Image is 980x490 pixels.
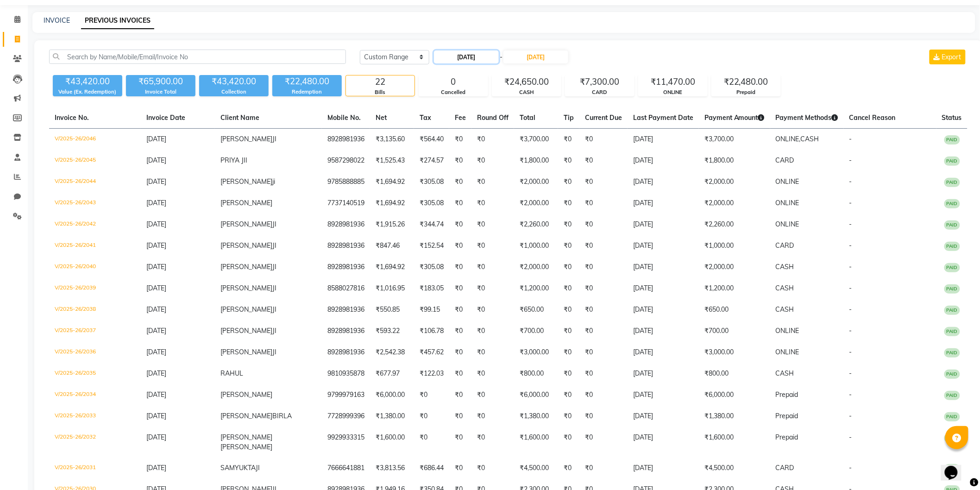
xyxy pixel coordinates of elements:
a: INVOICE [44,16,70,25]
div: ₹65,900.00 [126,75,195,88]
td: ₹0 [579,171,628,193]
td: ₹183.05 [414,278,449,299]
div: CASH [492,88,561,96]
div: ONLINE [639,88,707,96]
span: Prepaid [776,433,798,441]
span: [PERSON_NAME] [220,220,272,228]
td: V/2025-26/2046 [49,129,141,151]
td: ₹1,694.92 [370,171,414,193]
span: PAID [944,220,960,230]
div: Bills [346,88,415,96]
td: ₹305.08 [414,257,449,278]
td: ₹0 [579,150,628,171]
td: ₹0 [471,427,514,458]
td: ₹0 [558,278,579,299]
td: ₹1,016.95 [370,278,414,299]
td: ₹0 [558,427,579,458]
td: ₹2,000.00 [514,171,558,193]
td: 9785888885 [322,171,370,193]
input: Search by Name/Mobile/Email/Invoice No [49,50,346,64]
td: ₹0 [449,214,471,235]
span: [PERSON_NAME] [220,135,272,143]
td: ₹1,200.00 [514,278,558,299]
td: ₹1,380.00 [370,406,414,427]
td: 8928981936 [322,235,370,257]
span: - [849,156,852,164]
button: Export [930,50,966,64]
span: Prepaid [776,412,798,420]
td: ₹800.00 [514,363,558,384]
span: - [849,412,852,420]
span: [DATE] [146,177,166,186]
span: - [849,220,852,228]
span: - [849,369,852,377]
td: ₹0 [471,171,514,193]
span: [DATE] [146,156,166,164]
div: ₹24,650.00 [492,75,561,88]
iframe: chat widget [941,453,971,481]
td: [DATE] [628,171,699,193]
span: PAID [944,412,960,421]
span: Tip [564,113,574,122]
td: ₹0 [471,150,514,171]
span: PAID [944,263,960,272]
span: - [849,177,852,186]
span: JI [272,241,276,250]
span: [DATE] [146,348,166,356]
span: [DATE] [146,433,166,441]
td: ₹6,000.00 [370,384,414,406]
td: 9587298022 [322,150,370,171]
span: [PERSON_NAME] [220,241,272,250]
td: ₹3,000.00 [699,342,770,363]
span: - [849,327,852,335]
input: End Date [503,50,568,63]
td: ₹305.08 [414,171,449,193]
td: ₹564.40 [414,129,449,151]
td: ₹677.97 [370,363,414,384]
td: ₹1,380.00 [514,406,558,427]
td: 7737140519 [322,193,370,214]
td: ₹847.46 [370,235,414,257]
td: ₹0 [471,257,514,278]
div: ₹11,470.00 [639,75,707,88]
td: ₹3,700.00 [699,129,770,151]
span: - [849,263,852,271]
td: ₹0 [449,235,471,257]
td: 7728999396 [322,406,370,427]
span: CARD [776,241,794,250]
span: [DATE] [146,327,166,335]
span: PAID [944,348,960,358]
td: ₹1,525.43 [370,150,414,171]
span: JI [272,263,276,271]
span: - [849,348,852,356]
td: ₹1,800.00 [699,150,770,171]
td: ₹0 [579,193,628,214]
span: ONLINE, [776,135,801,143]
td: ₹0 [449,171,471,193]
td: ₹2,260.00 [514,214,558,235]
span: [PERSON_NAME] [220,412,272,420]
td: ₹0 [558,129,579,151]
td: ₹0 [449,320,471,342]
span: [PERSON_NAME] [220,284,272,292]
td: ₹593.22 [370,320,414,342]
td: ₹0 [449,342,471,363]
td: ₹3,000.00 [514,342,558,363]
td: ₹1,694.92 [370,193,414,214]
td: [DATE] [628,257,699,278]
div: ₹22,480.00 [272,75,342,88]
td: ₹0 [471,235,514,257]
td: ₹0 [414,406,449,427]
td: ₹0 [558,406,579,427]
div: Cancelled [419,88,488,96]
td: [DATE] [628,384,699,406]
td: ₹1,694.92 [370,257,414,278]
td: ₹152.54 [414,235,449,257]
td: ₹0 [579,129,628,151]
td: ₹0 [579,320,628,342]
span: [PERSON_NAME] [220,263,272,271]
span: - [849,433,852,441]
span: JI [272,284,276,292]
td: ₹0 [558,171,579,193]
div: Prepaid [712,88,780,96]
